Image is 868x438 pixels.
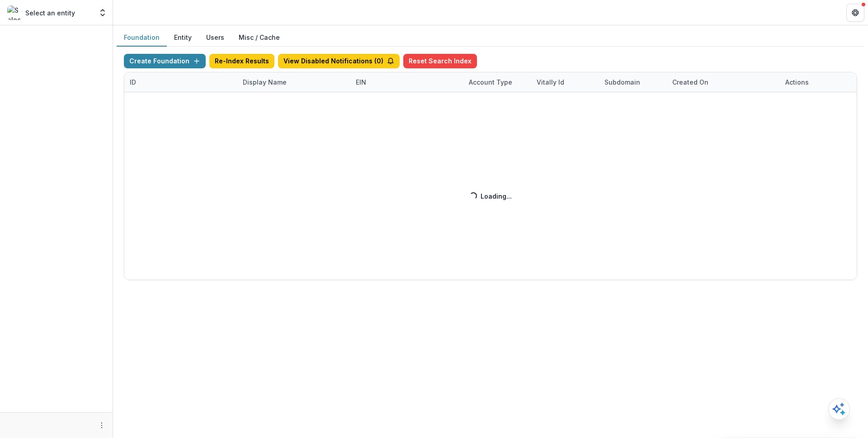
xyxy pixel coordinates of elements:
button: Get Help [846,4,864,22]
button: Foundation [117,29,167,47]
button: Open AI Assistant [828,398,850,420]
button: Users [199,29,231,47]
button: Misc / Cache [231,29,287,47]
img: Select an entity [7,5,22,20]
button: Entity [167,29,199,47]
p: Select an entity [25,8,75,18]
button: More [96,420,107,431]
button: Open entity switcher [96,4,109,22]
